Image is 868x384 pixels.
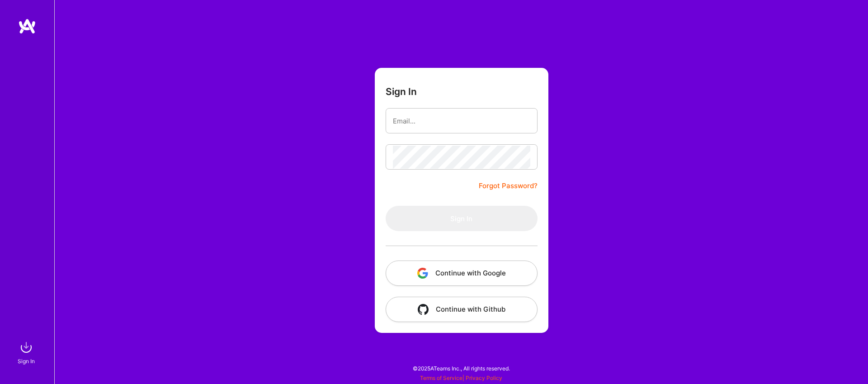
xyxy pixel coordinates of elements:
[54,357,868,379] div: © 2025 ATeams Inc., All rights reserved.
[420,375,502,381] span: |
[479,180,538,191] a: Forgot Password?
[393,109,530,133] input: Email...
[18,18,36,34] img: logo
[386,261,538,286] button: Continue with Google
[466,375,502,381] a: Privacy Policy
[386,206,538,231] button: Sign In
[386,86,417,97] h3: Sign In
[18,356,35,366] div: Sign In
[420,375,462,381] a: Terms of Service
[417,268,428,279] img: icon
[418,304,429,315] img: icon
[19,338,35,366] a: sign inSign In
[386,297,538,322] button: Continue with Github
[17,338,35,356] img: sign in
